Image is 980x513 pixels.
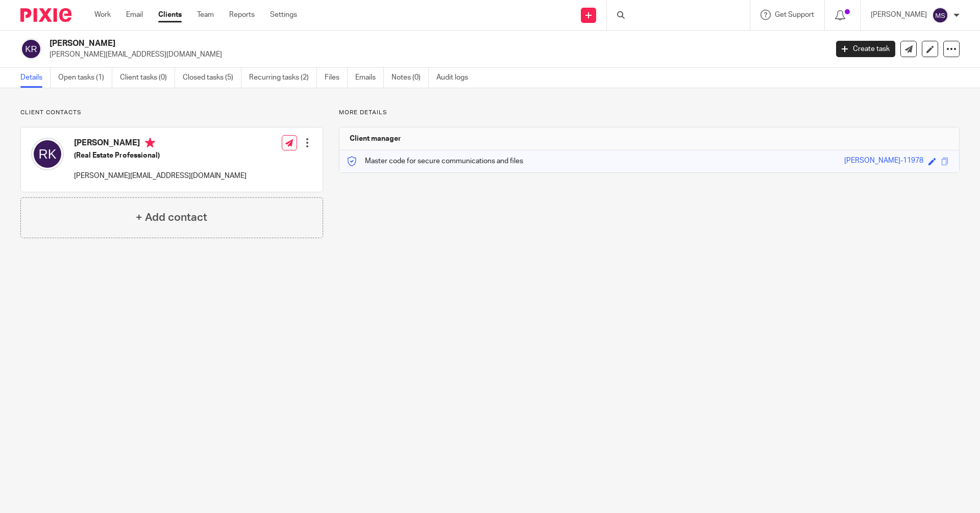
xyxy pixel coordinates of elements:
[270,10,297,20] a: Settings
[836,41,895,57] a: Create task
[355,68,384,88] a: Emails
[436,68,476,88] a: Audit logs
[928,158,936,165] span: Edit code
[183,68,241,88] a: Closed tasks (5)
[50,38,667,49] h2: [PERSON_NAME]
[20,38,42,60] img: svg%3E
[136,210,207,225] h4: + Add contact
[126,10,143,20] a: Email
[871,10,927,20] p: [PERSON_NAME]
[74,171,247,181] p: [PERSON_NAME][EMAIL_ADDRESS][DOMAIN_NAME]
[20,68,51,88] a: Details
[74,138,247,150] h4: [PERSON_NAME]
[941,158,949,165] span: Copy to clipboard
[844,156,923,167] div: [PERSON_NAME]-11978
[229,10,255,20] a: Reports
[58,68,112,88] a: Open tasks (1)
[145,138,155,148] i: Primary
[94,10,111,20] a: Work
[158,10,182,20] a: Clients
[249,68,317,88] a: Recurring tasks (2)
[347,156,523,166] p: Master code for secure communications and files
[900,41,917,57] a: Send new email
[20,8,71,22] img: Pixie
[932,7,948,23] img: svg%3E
[31,138,64,170] img: svg%3E
[775,11,814,18] span: Get Support
[350,134,401,144] h3: Client manager
[339,109,960,117] p: More details
[120,68,175,88] a: Client tasks (0)
[197,10,214,20] a: Team
[20,109,323,117] p: Client contacts
[922,41,938,57] a: Edit client
[50,49,821,60] p: [PERSON_NAME][EMAIL_ADDRESS][DOMAIN_NAME]
[391,68,429,88] a: Notes (0)
[325,68,348,88] a: Files
[74,150,247,161] h5: (Real Estate Professional)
